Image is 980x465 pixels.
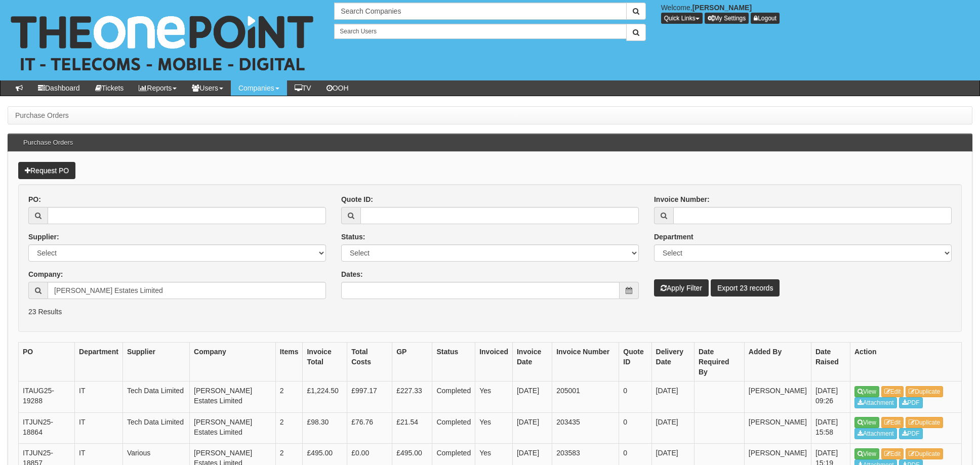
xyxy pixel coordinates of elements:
th: Department [75,343,123,382]
td: 203435 [552,412,619,444]
label: Quote ID: [341,194,373,204]
td: £98.30 [303,412,347,444]
td: [DATE] [651,412,694,444]
td: Tech Data Limited [123,382,189,413]
a: PDF [899,397,923,408]
a: View [854,386,879,397]
td: [DATE] [512,382,552,413]
a: Logout [751,13,780,24]
th: Invoice Total [303,343,347,382]
a: Edit [881,417,904,428]
th: Added By [744,343,811,382]
th: GP [392,343,432,382]
a: Tickets [88,80,132,96]
button: Apply Filter [654,279,709,297]
th: Items [275,343,303,382]
a: Duplicate [906,448,943,459]
th: Action [850,343,962,382]
a: View [854,448,879,459]
td: Completed [432,382,475,413]
td: Yes [475,412,513,444]
h3: Purchase Orders [18,134,78,151]
a: Duplicate [906,386,943,397]
a: My Settings [705,13,749,24]
td: [PERSON_NAME] [744,382,811,413]
a: PDF [899,428,923,439]
td: 0 [619,382,651,413]
label: Status: [341,232,365,242]
th: Invoice Number [552,343,619,382]
th: Quote ID [619,343,651,382]
th: Invoiced [475,343,513,382]
label: Invoice Number: [654,194,710,204]
th: Total Costs [347,343,392,382]
label: Department [654,232,693,242]
td: [PERSON_NAME] Estates Limited [190,382,276,413]
td: £21.54 [392,412,432,444]
label: Supplier: [28,232,59,242]
li: Purchase Orders [15,110,69,120]
td: Completed [432,412,475,444]
th: Date Raised [811,343,850,382]
th: Invoice Date [512,343,552,382]
a: Edit [881,448,904,459]
a: Edit [881,386,904,397]
a: Attachment [854,428,897,439]
td: ITJUN25-18864 [19,412,75,444]
td: [PERSON_NAME] Estates Limited [190,412,276,444]
a: Dashboard [30,80,88,96]
a: Export 23 records [711,279,780,297]
th: Date Required By [694,343,744,382]
input: Search Companies [334,3,626,20]
td: £76.76 [347,412,392,444]
label: Company: [28,269,63,279]
p: 23 Results [28,307,952,317]
a: Users [184,80,231,96]
th: Delivery Date [651,343,694,382]
th: Status [432,343,475,382]
th: Supplier [123,343,189,382]
td: 2 [275,412,303,444]
td: [DATE] 15:58 [811,412,850,444]
a: TV [287,80,319,96]
th: Company [190,343,276,382]
a: Duplicate [906,417,943,428]
td: [DATE] [651,382,694,413]
td: [PERSON_NAME] [744,412,811,444]
td: 205001 [552,382,619,413]
td: [DATE] [512,412,552,444]
input: Search Users [334,24,626,39]
a: Companies [231,80,287,96]
th: PO [19,343,75,382]
a: Reports [131,80,184,96]
label: Dates: [341,269,363,279]
td: £1,224.50 [303,382,347,413]
a: Request PO [18,162,75,179]
td: IT [75,382,123,413]
td: 2 [275,382,303,413]
td: £227.33 [392,382,432,413]
a: OOH [319,80,356,96]
label: PO: [28,194,41,204]
td: Yes [475,382,513,413]
div: Welcome, [654,3,980,24]
td: 0 [619,412,651,444]
a: View [854,417,879,428]
td: IT [75,412,123,444]
td: ITAUG25-19288 [19,382,75,413]
button: Quick Links [661,13,703,24]
b: [PERSON_NAME] [692,4,752,12]
td: £997.17 [347,382,392,413]
a: Attachment [854,397,897,408]
td: [DATE] 09:26 [811,382,850,413]
td: Tech Data Limited [123,412,189,444]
